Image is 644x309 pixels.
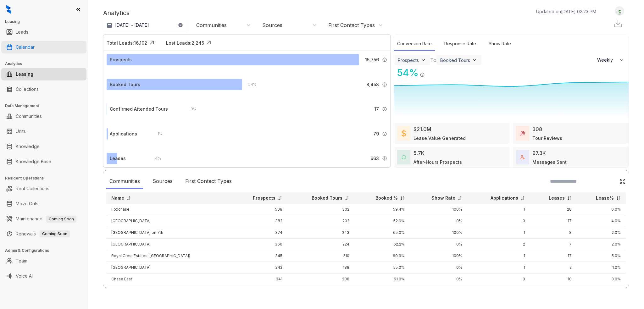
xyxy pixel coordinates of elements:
[382,82,387,87] img: Info
[106,174,143,189] div: Communities
[467,215,530,227] td: 0
[410,239,467,250] td: 0%
[106,262,231,273] td: [GEOGRAPHIC_DATA]
[16,228,70,240] a: RenewalsComing Soon
[103,19,188,31] button: [DATE] - [DATE]
[530,215,577,227] td: 17
[287,273,355,285] td: 208
[16,270,33,282] a: Voice AI
[231,262,287,273] td: 342
[6,5,11,14] img: logo
[110,81,140,88] div: Booked Tours
[606,179,612,184] img: SearchIcon
[373,130,379,137] span: 79
[530,262,577,273] td: 2
[382,156,387,161] img: Info
[458,196,462,201] img: sorting
[16,255,27,267] a: Team
[425,67,434,76] img: Click Icon
[370,155,379,162] span: 663
[5,175,88,181] h3: Resident Operations
[16,110,42,123] a: Communities
[231,250,287,262] td: 345
[5,61,88,67] h3: Analytics
[491,195,518,201] p: Applications
[593,54,629,66] button: Weekly
[126,196,131,201] img: sorting
[530,285,577,297] td: 20
[410,250,467,262] td: 100%
[103,8,130,18] p: Analytics
[567,196,572,201] img: sorting
[420,57,426,63] img: ViewFilterArrow
[596,195,614,201] p: Lease%
[5,103,88,109] h3: Data Management
[420,72,425,77] img: Info
[204,38,214,47] img: Click Icon
[287,262,355,273] td: 188
[1,125,86,138] li: Units
[549,195,565,201] p: Leases
[597,57,616,63] span: Weekly
[366,81,379,88] span: 8,453
[149,174,176,189] div: Sources
[467,204,530,215] td: 1
[5,19,88,25] h3: Leasing
[400,196,405,201] img: sorting
[467,250,530,262] td: 1
[106,285,231,297] td: [STREET_ADDRESS][GEOGRAPHIC_DATA]
[532,135,562,141] div: Tour Reviews
[166,40,204,46] div: Lost Leads: 2,245
[467,285,530,297] td: 0
[354,215,410,227] td: 52.9%
[441,37,479,51] div: Response Rate
[354,227,410,239] td: 65.0%
[431,195,455,201] p: Show Rate
[467,239,530,250] td: 2
[410,227,467,239] td: 100%
[106,227,231,239] td: [GEOGRAPHIC_DATA] on 7th
[151,130,163,137] div: 1 %
[110,130,137,137] div: Applications
[147,38,157,47] img: Click Icon
[16,197,38,210] a: Move Outs
[278,196,282,201] img: sorting
[613,19,623,28] img: Download
[577,204,626,215] td: 6.0%
[106,239,231,250] td: [GEOGRAPHIC_DATA]
[40,230,70,237] span: Coming Soon
[1,212,86,225] li: Maintenance
[410,285,467,297] td: 0%
[287,250,355,262] td: 210
[414,159,462,165] div: After-Hours Prospects
[287,215,355,227] td: 202
[231,239,287,250] td: 360
[471,57,478,63] img: ViewFilterArrow
[16,68,33,80] a: Leasing
[536,8,596,15] p: Updated on [DATE] 02:23 PM
[106,215,231,227] td: [GEOGRAPHIC_DATA]
[115,22,149,28] p: [DATE] - [DATE]
[354,285,410,297] td: 65.1%
[287,285,355,297] td: 213
[410,262,467,273] td: 0%
[16,125,26,138] a: Units
[414,149,425,157] div: 5.7K
[110,56,132,63] div: Prospects
[354,239,410,250] td: 62.2%
[532,149,546,157] div: 97.3K
[532,159,567,165] div: Messages Sent
[382,107,387,112] img: Info
[520,196,525,201] img: sorting
[394,37,435,51] div: Conversion Rate
[619,178,626,185] img: Click Icon
[231,285,287,297] td: 327
[182,174,235,189] div: First Contact Types
[149,155,161,162] div: 4 %
[414,125,431,133] div: $21.0M
[231,273,287,285] td: 341
[16,140,40,153] a: Knowledge
[107,40,147,46] div: Total Leads: 16,102
[16,41,35,53] a: Calendar
[354,273,410,285] td: 61.0%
